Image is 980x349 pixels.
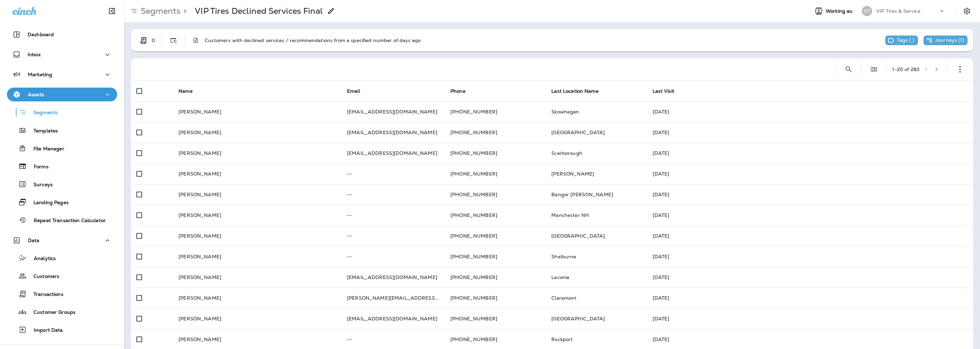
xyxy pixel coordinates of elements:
[961,5,973,17] button: Settings
[28,52,41,57] p: Inbox
[842,62,856,76] button: Search Segments
[647,184,973,205] td: [DATE]
[27,218,106,224] p: Repeat Transaction Calculator
[7,88,117,101] button: Assets
[341,308,445,329] td: [EMAIL_ADDRESS][DOMAIN_NAME]
[546,288,647,308] td: Claremont
[647,122,973,143] td: [DATE]
[546,122,647,143] td: [GEOGRAPHIC_DATA]
[7,195,117,209] button: Landing Pages
[7,251,117,265] button: Analytics
[28,92,44,97] p: Assets
[28,32,54,37] p: Dashboard
[27,110,58,117] p: Segments
[205,38,421,43] p: Customers with declined services / recommendations from a specified number of days ago
[546,308,647,329] td: [GEOGRAPHIC_DATA]
[546,205,647,226] td: Manchester NH
[7,213,117,227] button: Repeat Transaction Calculator
[173,288,341,308] td: [PERSON_NAME]
[653,88,674,94] span: Last Visit
[862,6,872,16] div: VT
[647,308,973,329] td: [DATE]
[173,122,341,143] td: [PERSON_NAME]
[173,143,341,163] td: [PERSON_NAME]
[341,122,445,143] td: [EMAIL_ADDRESS][DOMAIN_NAME]
[647,246,973,267] td: [DATE]
[445,101,546,122] td: [PHONE_NUMBER]
[445,143,546,163] td: [PHONE_NUMBER]
[347,88,360,94] span: Email
[450,88,466,94] span: Phone
[173,308,341,329] td: [PERSON_NAME]
[28,238,40,243] p: Data
[341,288,445,308] td: [PERSON_NAME][EMAIL_ADDRESS][DOMAIN_NAME]
[7,28,117,41] button: Dashboard
[445,288,546,308] td: [PHONE_NUMBER]
[546,184,647,205] td: Bangor [PERSON_NAME]
[341,101,445,122] td: [EMAIL_ADDRESS][DOMAIN_NAME]
[826,8,855,14] span: Working as:
[173,205,341,226] td: [PERSON_NAME]
[7,305,117,319] button: Customer Groups
[27,146,64,152] p: File Manager
[27,256,56,262] p: Analytics
[7,322,117,337] button: Import Data
[445,184,546,205] td: [PHONE_NUMBER]
[173,267,341,288] td: [PERSON_NAME]
[7,141,117,156] button: File Manager
[347,212,439,218] p: --
[551,88,599,94] span: Last Location Name
[27,182,53,188] p: Surveys
[195,6,323,16] p: VIP Tires Declined Services Final
[445,267,546,288] td: [PHONE_NUMBER]
[647,101,973,122] td: [DATE]
[173,226,341,246] td: [PERSON_NAME]
[885,36,918,45] div: This segment has no tags
[7,48,117,61] button: Inbox
[102,4,122,18] button: Collapse Sidebar
[546,101,647,122] td: Skowhegan
[27,273,59,280] p: Customers
[27,327,63,334] p: Import Data
[876,8,920,14] p: VIP Tires & Service
[178,88,193,94] span: Name
[173,246,341,267] td: [PERSON_NAME]
[445,226,546,246] td: [PHONE_NUMBER]
[341,143,445,163] td: [EMAIL_ADDRESS][DOMAIN_NAME]
[647,226,973,246] td: [DATE]
[7,68,117,81] button: Marketing
[136,33,150,47] button: Transaction
[647,205,973,226] td: [DATE]
[7,233,117,247] button: Data
[647,267,973,288] td: [DATE]
[445,205,546,226] td: [PHONE_NUMBER]
[445,308,546,329] td: [PHONE_NUMBER]
[166,33,180,47] button: Dynamic
[27,200,69,206] p: Landing Pages
[897,37,914,43] p: Tags ( )
[647,143,973,163] td: [DATE]
[7,105,117,120] button: Segments
[935,37,964,43] p: Journeys ( 1 )
[647,163,973,184] td: [DATE]
[27,309,75,316] p: Customer Groups
[546,267,647,288] td: Laconia
[150,38,162,43] div: 0
[347,233,439,239] p: --
[7,177,117,191] button: Surveys
[173,163,341,184] td: [PERSON_NAME]
[27,128,58,134] p: Templates
[546,226,647,246] td: [GEOGRAPHIC_DATA]
[445,163,546,184] td: [PHONE_NUMBER]
[27,291,63,298] p: Transactions
[546,246,647,267] td: Shelburne
[647,288,973,308] td: [DATE]
[445,122,546,143] td: [PHONE_NUMBER]
[867,62,881,76] button: Edit Fields
[27,164,49,170] p: Forms
[546,143,647,163] td: Scarborough
[347,337,439,342] p: --
[181,6,186,16] p: >
[28,72,52,77] p: Marketing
